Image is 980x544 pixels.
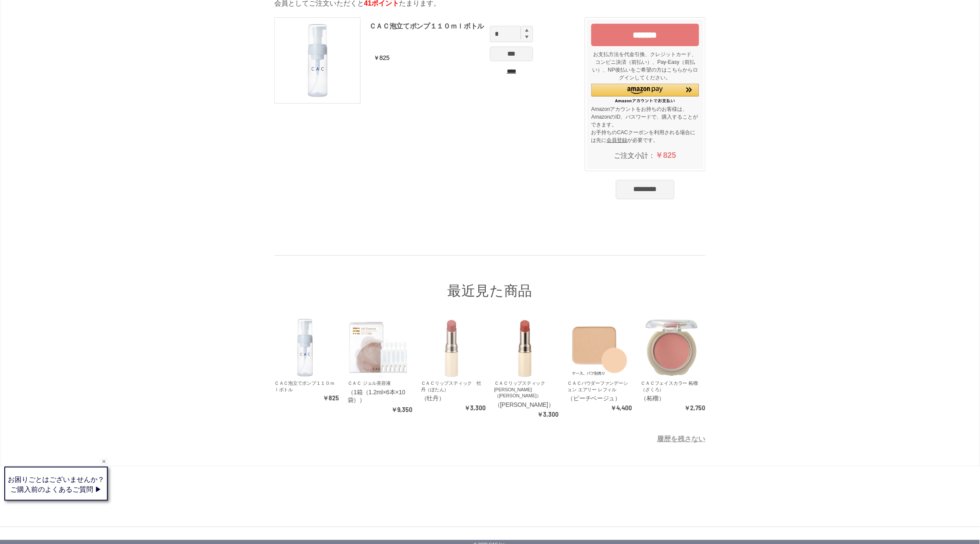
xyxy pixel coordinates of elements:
[494,317,556,378] img: ＣＡＣリップスティック 茜（あかね）
[421,380,481,392] a: ＣＡＣリップスティック 牡丹（ぼたん）
[568,380,628,392] a: ＣＡＣパウダーファンデーション エアリー レフィル
[591,146,699,165] div: ご注文小計：
[348,388,412,404] div: （1箱（1.2ml×6本×10袋））
[494,317,559,378] a: ＣＡＣリップスティック 茜（あかね）
[274,255,706,300] div: 最近見た商品
[657,435,706,443] a: 履歴を残さない
[568,404,632,412] div: ￥4,400
[421,317,486,378] a: ＣＡＣリップスティック 牡丹（ぼたん）
[369,22,484,30] a: ＣＡＣ泡立てポンプ１１０ｍｌボトル
[494,380,550,398] a: ＣＡＣリップスティック [PERSON_NAME]（[PERSON_NAME]）
[494,411,559,419] div: ￥3,300
[641,317,702,378] img: ＣＡＣフェイスカラー 柘榴（ざくろ）
[591,50,699,82] p: お支払方法を代金引換、クレジットカード、コンビニ決済（前払い）、Pay-Easy（前払い）、NP後払いをご希望の方はこちらからログインしてください。
[421,317,482,378] img: ＣＡＣリップスティック 牡丹（ぼたん）
[274,317,336,378] img: ＣＡＣ泡立てポンプ１１０ｍｌボトル
[274,394,339,402] div: ￥825
[568,317,629,378] img: ＣＡＣパウダーファンデーション エアリー レフィル
[279,22,356,99] img: ＣＡＣ泡立てポンプ１１０ｍｌボトル
[525,28,529,32] img: spinplus.gif
[641,404,706,412] div: ￥2,750
[421,404,486,412] div: ￥3,300
[641,394,706,402] div: （柘榴）
[641,317,706,378] a: ＣＡＣフェイスカラー 柘榴（ざくろ）
[525,35,529,39] img: spinminus.gif
[348,317,409,378] img: ＣＡＣ ジェル美容液
[421,394,486,402] div: （牡丹）
[274,380,335,392] a: ＣＡＣ泡立てポンプ１１０ｍｌボトル
[348,406,412,414] div: ￥9,350
[607,137,628,143] a: 会員登録
[348,317,412,378] a: ＣＡＣ ジェル美容液
[568,394,632,402] div: （ピーチベージュ）
[568,317,632,378] a: ＣＡＣパウダーファンデーション エアリー レフィル
[591,105,699,144] p: Amazonアカウントをお持ちのお客様は、AmazonのID、パスワードで、購入することができます。 お手持ちのCACクーポンを利用される場合には先に が必要です。
[656,151,676,160] span: ￥825
[641,380,698,392] a: ＣＡＣフェイスカラー 柘榴（ざくろ）
[348,380,391,386] a: ＣＡＣ ジェル美容液
[494,401,559,409] div: （[PERSON_NAME]）
[274,317,339,378] a: ＣＡＣ泡立てポンプ１１０ｍｌボトル
[591,84,699,103] div: Amazon Pay - Amazonアカウントをお使いください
